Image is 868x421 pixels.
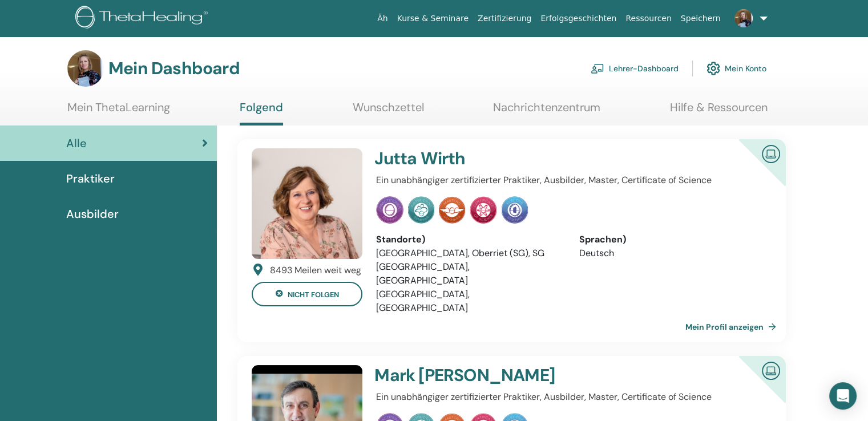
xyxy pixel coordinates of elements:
font: Praktiker [66,171,115,186]
img: Zertifizierte Online-Ausbilder [757,357,785,383]
font: Mein Dashboard [108,57,240,79]
font: Deutsch [579,247,614,259]
img: default.jpg [67,50,104,87]
img: cog.svg [706,59,720,78]
font: Zertifizierung [478,14,531,23]
font: Alle [66,136,87,151]
div: Öffnen Sie den Intercom Messenger [829,382,857,410]
font: Erfolgsgeschichten [540,14,616,23]
img: chalkboard-teacher.svg [591,63,604,74]
a: Wunschzettel [353,100,424,123]
font: Lehrer-Dashboard [609,64,679,74]
a: Mein Konto [706,56,766,81]
font: [GEOGRAPHIC_DATA], [GEOGRAPHIC_DATA] [376,288,470,314]
font: Mein Profil anzeigen [685,322,764,332]
font: Folgend [240,100,283,115]
a: Kurse & Seminare [393,8,473,29]
a: Zertifizierung [473,8,536,29]
font: Ressourcen [625,14,671,23]
font: Mein Konto [725,64,766,74]
font: Wirth [420,147,465,169]
font: Standorte) [376,233,425,245]
a: Folgend [240,100,283,126]
font: Kurse & Seminare [397,14,469,23]
a: Nachrichtenzentrum [493,100,600,123]
font: Ein unabhängiger zertifizierter Praktiker, Ausbilder, Master, Certificate of Science [376,391,712,403]
font: Äh [377,14,387,23]
font: [PERSON_NAME] [418,364,555,386]
font: Speichern [681,14,721,23]
img: Zertifizierte Online-Ausbilder [757,140,785,166]
div: Zertifizierte Online-Ausbilder [720,139,786,205]
font: Wunschzettel [353,100,424,115]
a: Äh [373,8,392,29]
font: Mark [374,364,415,386]
font: Nachrichtenzentrum [493,100,600,115]
img: logo.png [75,6,212,31]
font: Meilen weit weg [294,264,361,276]
font: [GEOGRAPHIC_DATA], [GEOGRAPHIC_DATA] [376,261,470,286]
font: nicht folgen [288,290,339,299]
a: Lehrer-Dashboard [591,56,679,81]
a: Mein Profil anzeigen [685,315,781,338]
font: 8493 [270,264,292,276]
font: Hilfe & Ressourcen [670,100,768,115]
button: nicht folgen [252,282,362,306]
a: Mein ThetaLearning [67,100,170,123]
a: Ressourcen [621,8,676,29]
font: Ausbilder [66,207,119,221]
font: Ein unabhängiger zertifizierter Praktiker, Ausbilder, Master, Certificate of Science [376,174,712,186]
font: Sprachen) [579,233,626,245]
font: Jutta [374,147,417,169]
font: [GEOGRAPHIC_DATA], Oberriet (SG), SG [376,247,544,259]
img: default.jpg [734,9,753,27]
font: Mein ThetaLearning [67,100,170,115]
a: Erfolgsgeschichten [536,8,621,29]
a: Speichern [676,8,725,29]
a: Hilfe & Ressourcen [670,100,768,123]
img: default.jpg [252,148,362,259]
